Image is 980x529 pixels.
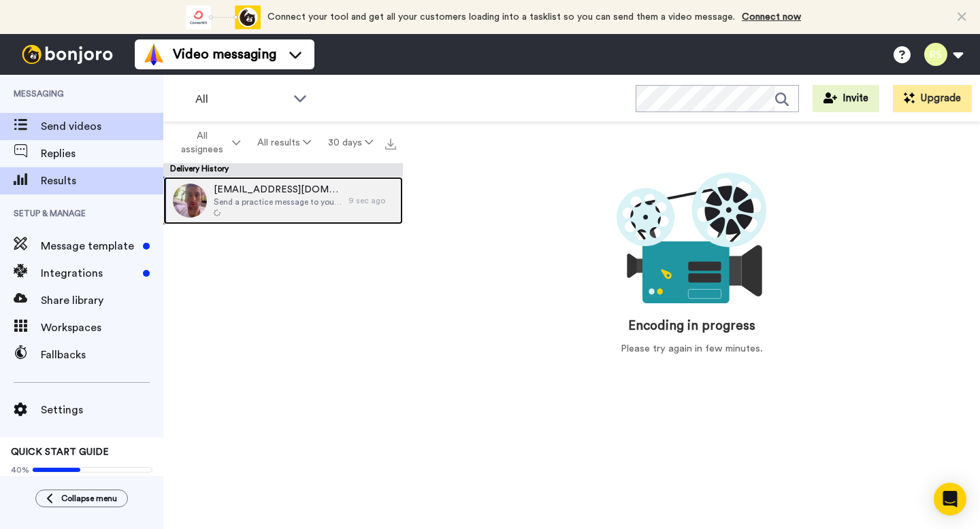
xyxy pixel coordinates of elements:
div: Encoding in progress [628,317,755,335]
img: bj-logo-header-white.svg [16,45,118,64]
button: All results [249,131,320,155]
span: QUICK START GUIDE [11,447,109,457]
a: [EMAIL_ADDRESS][DOMAIN_NAME]Send a practice message to yourself9 sec ago [163,177,403,224]
span: Message template [41,238,137,254]
div: animation [617,163,766,317]
span: 40% [11,464,29,475]
button: Collapse menu [35,490,128,507]
span: Settings [41,402,163,418]
div: Delivery History [163,163,403,177]
span: Fallbacks [41,347,163,363]
span: Share library [41,292,163,309]
span: Results [41,173,163,189]
span: Integrations [41,265,137,281]
button: Export all results that match these filters now. [381,133,400,153]
button: 30 days [319,131,381,155]
span: Connect your tool and get all your customers loading into a tasklist so you can send them a video... [267,12,735,22]
span: Video messaging [173,45,276,64]
span: Collapse menu [61,493,117,504]
a: Connect now [742,12,801,22]
div: Open Intercom Messenger [934,483,966,515]
button: Upgrade [893,85,972,112]
button: All assignees [166,124,249,162]
button: Invite [813,85,879,112]
div: 9 sec ago [348,195,396,206]
img: vm-color.svg [143,44,165,65]
img: export.svg [385,139,396,150]
img: 62216152-b34a-4fb6-ba2a-5347c68595e0-thumb.jpg [173,184,207,218]
span: Send a practice message to yourself [214,197,342,207]
span: Replies [41,146,163,162]
div: animation [186,5,261,29]
span: All [195,91,287,107]
span: All assignees [174,129,229,156]
span: Send videos [41,118,163,135]
span: Workspaces [41,320,163,336]
span: [EMAIL_ADDRESS][DOMAIN_NAME] [214,183,342,197]
div: Please try again in few minutes. [621,342,763,356]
